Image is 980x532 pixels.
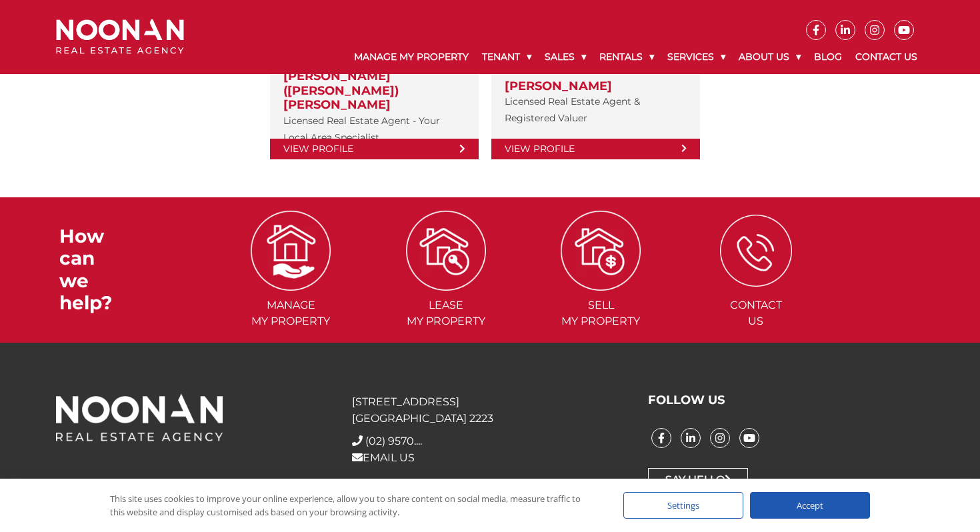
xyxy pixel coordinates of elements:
div: Accept [750,492,870,519]
h3: [PERSON_NAME] [505,79,687,94]
a: Rentals [593,40,661,74]
img: ICONS [720,215,792,287]
a: ICONS ContactUs [680,243,833,327]
h3: [PERSON_NAME] ([PERSON_NAME]) [PERSON_NAME] [283,69,465,113]
div: Settings [623,492,743,519]
a: Blog [807,40,849,74]
h3: FOLLOW US [648,393,924,408]
p: Licensed Real Estate Agent - Your Local Area Specialist [283,113,465,146]
a: ICONS Sellmy Property [525,243,677,327]
span: (02) 9570.... [365,435,422,447]
span: Lease my Property [369,297,522,329]
a: Sales [538,40,593,74]
p: Licensed Real Estate Agent & Registered Valuer [505,93,687,127]
a: Tenant [475,40,538,74]
a: About Us [732,40,807,74]
a: Manage My Property [347,40,475,74]
span: Sell my Property [525,297,677,329]
span: Manage my Property [215,297,367,329]
a: Services [661,40,732,74]
div: This site uses cookies to improve your online experience, allow you to share content on social me... [110,492,597,519]
a: View Profile [270,139,479,159]
a: ICONS Leasemy Property [369,243,522,327]
img: Noonan Real Estate Agency [56,19,184,55]
img: ICONS [406,211,486,291]
a: EMAIL US [352,451,415,464]
img: ICONS [561,211,641,291]
a: ICONS Managemy Property [215,243,367,327]
p: [STREET_ADDRESS] [GEOGRAPHIC_DATA] 2223 [352,393,628,427]
img: ICONS [251,211,331,291]
h3: How can we help? [59,225,126,315]
span: Contact Us [680,297,833,329]
a: Contact Us [849,40,924,74]
a: View Profile [491,139,700,159]
a: Click to reveal phone number [365,435,422,447]
a: Say Hello [648,468,748,492]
